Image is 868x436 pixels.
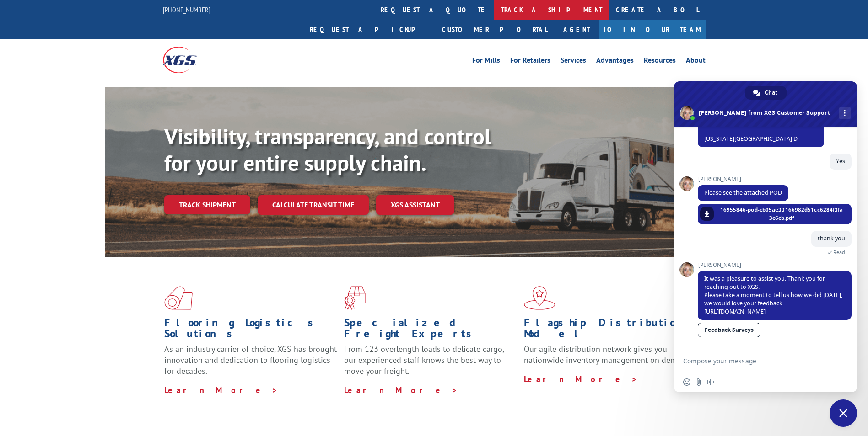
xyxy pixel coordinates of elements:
[524,344,692,365] span: Our agile distribution network gives you nationwide inventory management on demand.
[745,86,787,100] a: Chat
[596,57,634,67] a: Advantages
[164,385,278,395] a: Learn More >
[644,57,676,67] a: Resources
[163,5,210,14] a: [PHONE_NUMBER]
[561,57,586,67] a: Services
[698,176,788,182] span: [PERSON_NAME]
[258,195,369,215] a: Calculate transit time
[836,157,845,165] span: Yes
[164,286,193,310] img: xgs-icon-total-supply-chain-intelligence-red
[830,399,857,427] a: Close chat
[344,344,517,384] p: From 123 overlength loads to delicate cargo, our experienced staff knows the best way to move you...
[698,262,852,268] span: [PERSON_NAME]
[718,206,845,222] span: 16955846-pod-cb05ae33166982d51cc6284f3fa3c6cb.pdf
[698,323,760,337] a: Feedback Surveys
[344,286,366,310] img: xgs-icon-focused-on-flooring-red
[707,378,714,386] span: Audio message
[524,286,555,310] img: xgs-icon-flagship-distribution-model-red
[686,57,706,67] a: About
[472,57,500,67] a: For Mills
[344,317,517,344] h1: Specialized Freight Experts
[599,20,706,39] a: Join Our Team
[833,249,845,255] span: Read
[818,234,845,242] span: thank you
[376,195,454,215] a: XGS ASSISTANT
[683,378,690,386] span: Insert an emoji
[164,344,337,376] span: As an industry carrier of choice, XGS has brought innovation and dedication to flooring logistics...
[524,374,638,384] a: Learn More >
[164,195,250,214] a: Track shipment
[344,385,458,395] a: Learn More >
[554,20,599,39] a: Agent
[704,275,842,315] span: It was a pleasure to assist you. Thank you for reaching out to XGS. Please take a moment to tell ...
[683,349,830,372] textarea: Compose your message...
[510,57,550,67] a: For Retailers
[303,20,435,39] a: Request a pickup
[164,122,491,177] b: Visibility, transparency, and control for your entire supply chain.
[765,86,777,100] span: Chat
[435,20,554,39] a: Customer Portal
[695,378,702,386] span: Send a file
[524,317,697,344] h1: Flagship Distribution Model
[704,308,766,315] a: [URL][DOMAIN_NAME]
[164,317,337,344] h1: Flooring Logistics Solutions
[704,189,782,197] span: Please see the attached POD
